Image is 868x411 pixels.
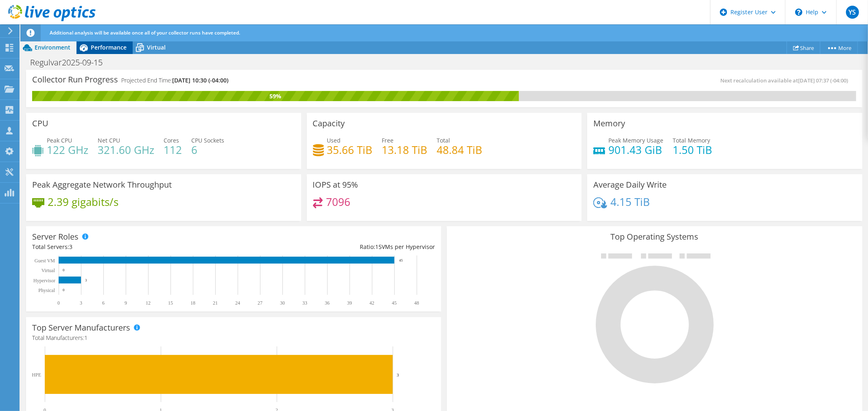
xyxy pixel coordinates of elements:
span: Peak CPU [47,136,72,144]
text: 0 [63,268,65,272]
text: Hypervisor [33,278,55,283]
text: 27 [258,300,262,306]
text: 21 [213,300,218,306]
h4: 1.50 TiB [673,145,712,154]
text: 3 [85,278,87,282]
h4: 4.15 TiB [610,197,650,206]
text: 42 [370,300,374,306]
text: 18 [190,300,195,306]
span: 1 [84,334,87,342]
h3: Top Operating Systems [453,232,856,241]
h3: Memory [593,119,625,128]
span: Performance [91,43,127,51]
div: Ratio: VMs per Hypervisor [234,242,435,251]
span: Environment [35,43,70,51]
span: Net CPU [98,136,120,144]
text: 30 [280,300,285,306]
text: 48 [414,300,419,306]
span: YS [846,6,859,19]
text: 3 [80,300,82,306]
span: Used [327,136,341,144]
text: 45 [399,258,403,262]
span: Free [382,136,394,144]
text: HPE [32,372,41,378]
text: Guest VM [35,258,55,264]
h4: 13.18 TiB [382,145,428,154]
h3: Server Roles [32,232,79,241]
text: 39 [347,300,352,306]
text: 12 [146,300,151,306]
span: Peak Memory Usage [608,136,663,144]
h4: 321.60 GHz [98,145,154,154]
h4: 7096 [326,197,350,206]
h4: 48.84 TiB [437,145,483,154]
span: Total [437,136,450,144]
text: 9 [125,300,127,306]
h4: 122 GHz [47,145,88,154]
h4: 6 [191,145,224,154]
text: 24 [235,300,240,306]
div: 59% [32,92,519,101]
h4: Projected End Time: [121,76,228,85]
h4: Total Manufacturers: [32,333,435,342]
text: 15 [168,300,173,306]
text: 6 [102,300,105,306]
span: 3 [69,243,72,251]
span: [DATE] 10:30 (-04:00) [172,76,228,84]
svg: \n [795,9,802,16]
h3: Average Daily Write [593,180,667,189]
a: More [820,41,858,54]
text: Physical [38,288,55,293]
h4: 901.43 GiB [608,145,663,154]
span: Virtual [147,43,166,51]
a: Share [787,41,820,54]
text: 33 [302,300,307,306]
text: 0 [63,288,65,292]
text: 36 [325,300,330,306]
h4: 35.66 TiB [327,145,373,154]
h3: Peak Aggregate Network Throughput [32,180,172,189]
h3: CPU [32,119,48,128]
div: Total Servers: [32,242,234,251]
text: 0 [57,300,60,306]
h4: 2.39 gigabits/s [48,197,118,206]
h3: Top Server Manufacturers [32,323,130,332]
span: 15 [375,243,382,251]
text: Virtual [42,268,55,273]
span: Total Memory [673,136,710,144]
span: Cores [164,136,179,144]
h3: IOPS at 95% [313,180,359,189]
h1: Regulvar2025-09-15 [26,58,115,67]
span: [DATE] 07:37 (-04:00) [798,77,848,84]
span: Next recalculation available at [720,77,852,84]
span: CPU Sockets [191,136,224,144]
span: Additional analysis will be available once all of your collector runs have completed. [50,29,240,36]
text: 45 [392,300,397,306]
h4: 112 [164,145,182,154]
h3: Capacity [313,119,345,128]
text: 3 [397,372,399,377]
